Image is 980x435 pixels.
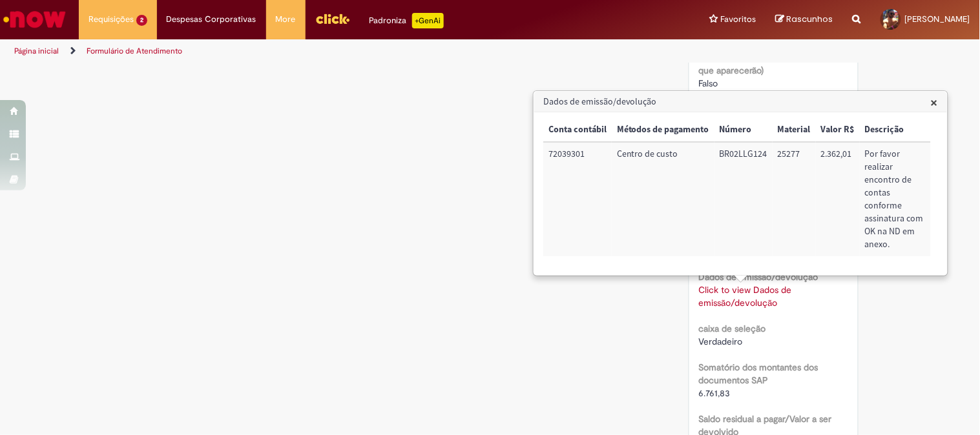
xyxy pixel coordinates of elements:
[773,118,816,142] th: Material
[699,284,792,309] a: Click to view Dados de emissão/devolução
[699,26,841,76] b: Não consegui encontrar meu fornecedor (marque esta opção e preencha manualmente os campos que apa...
[370,13,444,28] div: Padroniza
[787,13,833,25] span: Rascunhos
[87,46,182,56] a: Formulário de Atendimento
[699,336,743,347] span: Verdadeiro
[714,142,773,256] td: Número: BR02LLG124
[412,13,444,28] p: +GenAi
[315,9,350,28] img: click_logo_yellow_360x200.png
[816,118,860,142] th: Valor R$
[14,46,59,56] a: Página inicial
[714,118,773,142] th: Número
[534,92,947,112] h3: Dados de emissão/devolução
[10,39,643,63] ul: Trilhas de página
[612,142,714,256] td: Métodos de pagamento: Centro de custo
[543,118,612,142] th: Conta contábil
[167,13,256,26] span: Despesas Corporativas
[773,142,816,256] td: Material: 25277
[136,15,147,26] span: 2
[699,271,818,283] b: Dados de emissão/devolução
[89,13,134,26] span: Requisições
[699,387,731,399] span: 6.761,83
[931,94,938,111] span: ×
[905,14,970,25] span: [PERSON_NAME]
[543,142,612,256] td: Conta contábil: 72039301
[721,13,756,26] span: Favoritos
[816,142,860,256] td: Valor R$: 2.362,01
[533,90,948,276] div: Dados de emissão/devolução
[612,118,714,142] th: Métodos de pagamento
[860,142,931,256] td: Descrição: Por favor realizar encontro de contas conforme assinatura com OK na ND em anexo.
[860,118,931,142] th: Descrição
[699,77,718,89] span: Falso
[699,361,818,386] b: Somatório dos montantes dos documentos SAP
[776,14,833,26] a: Rascunhos
[931,96,938,109] button: Close
[1,6,68,32] img: ServiceNow
[276,13,296,26] span: More
[699,323,766,334] b: caixa de seleção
